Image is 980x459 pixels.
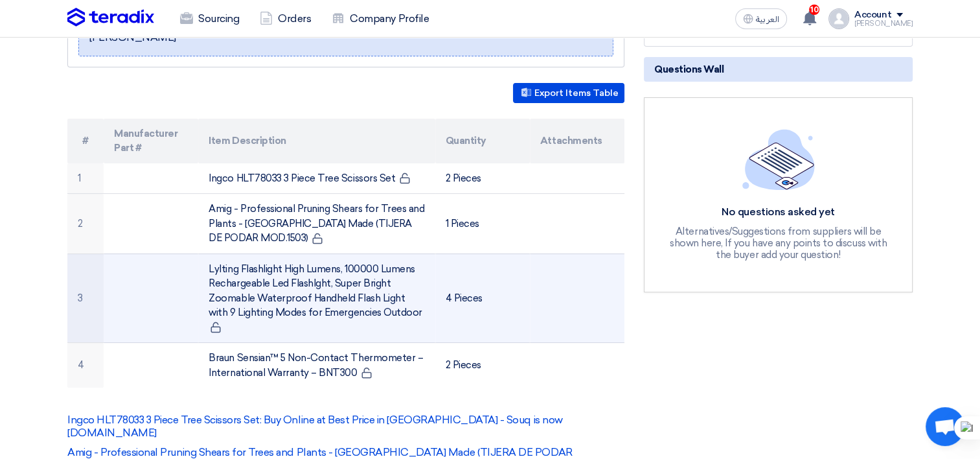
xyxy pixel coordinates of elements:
td: Ingco HLT78033 3 Piece Tree Scissors Set [198,163,435,194]
img: Teradix logo [67,8,154,27]
a: Orders [249,5,321,33]
img: profile_test.png [828,8,849,29]
td: 4 [67,343,104,388]
a: Ingco HLT78033 3 Piece Tree Scissors Set: Buy Online at Best Price in [GEOGRAPHIC_DATA] - Souq is... [67,414,563,439]
span: Questions Wall [654,62,724,76]
td: Lylting Flashlight High Lumens, 100000 Lumens Rechargeable Led Flashlght, Super Bright Zoomable W... [198,253,435,343]
button: العربية [735,8,787,29]
td: 2 Pieces [435,343,530,388]
span: 10 [809,5,819,15]
div: No questions asked yet [668,206,889,219]
td: Braun Sensian™ 5 Non-Contact Thermometer – International Warranty – BNT300 [198,343,435,388]
td: Amig - Professional Pruning Shears for Trees and Plants - [GEOGRAPHIC_DATA] Made (TIJERA DE PODAR... [198,194,435,254]
td: 2 Pieces [435,163,530,194]
th: Manufacturer Part # [104,119,198,163]
a: Company Profile [321,5,439,33]
th: Item Description [198,119,435,163]
span: العربية [756,15,779,24]
td: 2 [67,194,104,254]
img: empty_state_list.svg [742,129,815,190]
th: Attachments [530,119,624,163]
div: Alternatives/Suggestions from suppliers will be shown here, If you have any points to discuss wit... [668,226,889,261]
th: Quantity [435,119,530,163]
th: # [67,119,104,163]
td: 3 [67,253,104,343]
button: Export Items Table [513,83,624,103]
td: 1 [67,163,104,194]
div: Open chat [926,407,964,446]
div: Account [854,10,891,21]
div: [PERSON_NAME] [854,20,913,27]
a: Sourcing [170,5,249,33]
td: 1 Pieces [435,194,530,254]
td: 4 Pieces [435,253,530,343]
